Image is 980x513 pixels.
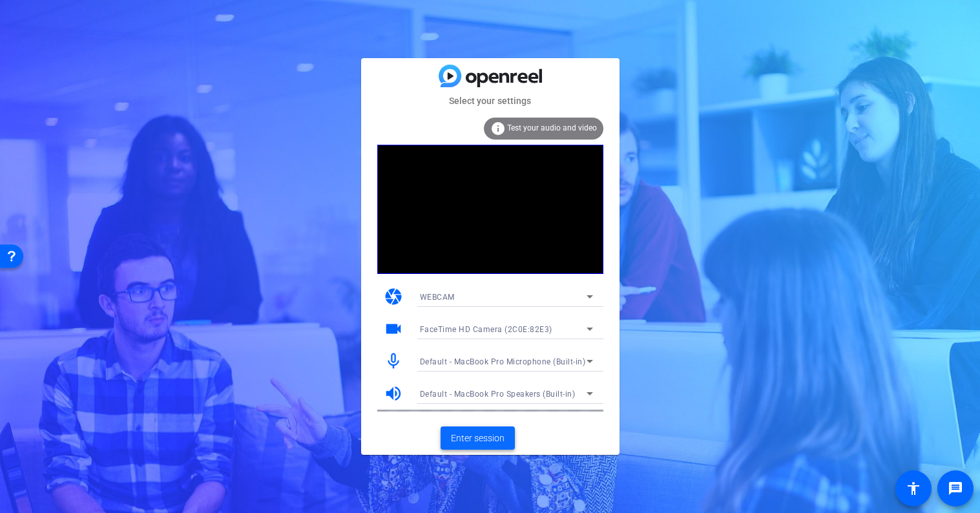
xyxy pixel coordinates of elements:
[906,481,921,496] mat-icon: accessibility
[384,351,403,371] mat-icon: mic_none
[420,325,552,334] span: FaceTime HD Camera (2C0E:82E3)
[507,123,597,132] span: Test your audio and video
[420,293,455,302] span: WEBCAM
[441,426,515,450] button: Enter session
[490,121,506,136] mat-icon: info
[420,357,586,366] span: Default - MacBook Pro Microphone (Built-in)
[420,390,576,399] span: Default - MacBook Pro Speakers (Built-in)
[384,384,403,403] mat-icon: volume_up
[361,94,620,108] mat-card-subtitle: Select your settings
[451,432,505,445] span: Enter session
[439,65,542,87] img: blue-gradient.svg
[948,481,963,496] mat-icon: message
[384,319,403,339] mat-icon: videocam
[384,287,403,306] mat-icon: camera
